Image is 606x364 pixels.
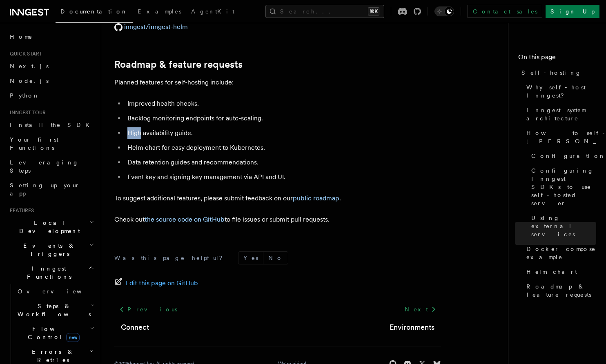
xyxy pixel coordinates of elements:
li: Event key and signing key management via API and UI. [125,171,441,183]
span: Inngest tour [7,109,46,116]
a: Documentation [56,2,133,23]
kbd: ⌘K [368,7,379,16]
a: Environments [390,322,434,333]
span: Self-hosting [521,69,581,77]
span: Flow Control [14,325,90,341]
p: Was this page helpful? [114,254,228,262]
li: High availability guide. [125,127,441,139]
p: To suggest additional features, please submit feedback on our . [114,193,441,204]
span: Setting up your app [10,182,80,197]
span: Docker compose example [526,245,596,261]
span: Edit this page on GitHub [126,277,198,289]
span: Inngest Functions [7,264,88,281]
a: public roadmap [293,194,339,202]
a: Using external services [528,211,596,242]
span: Install the SDK [10,122,94,128]
span: Local Development [7,219,89,235]
span: Your first Functions [10,136,58,151]
h4: On this page [518,52,596,65]
span: Home [10,33,33,41]
span: Documentation [60,8,128,15]
button: Flow Controlnew [14,322,96,344]
button: Inngest Functions [7,261,96,284]
a: Home [7,29,96,44]
span: Steps & Workflows [14,302,91,318]
button: Yes [238,252,263,264]
a: Sign Up [546,5,599,18]
span: Node.js [10,78,49,84]
span: new [66,333,80,342]
span: Why self-host Inngest? [526,83,596,100]
button: Search...⌘K [265,5,384,18]
span: Overview [18,288,102,295]
button: Local Development [7,215,96,238]
span: Leveraging Steps [10,159,79,174]
span: Helm chart [526,268,577,276]
a: Leveraging Steps [7,155,96,178]
a: Examples [133,2,186,22]
a: Node.js [7,73,96,88]
a: Python [7,88,96,103]
span: Using external services [531,214,596,238]
button: No [263,252,288,264]
span: Examples [138,8,181,15]
a: Setting up your app [7,178,96,201]
span: Configuration [531,152,606,160]
a: Overview [14,284,96,299]
span: Errors & Retries [14,348,89,364]
button: Steps & Workflows [14,299,96,322]
a: Configuration [528,149,596,163]
a: Previous [114,302,182,317]
a: Configuring Inngest SDKs to use self-hosted server [528,163,596,211]
a: Edit this page on GitHub [114,277,198,289]
a: inngest/inngest-helm [114,23,188,31]
a: Self-hosting [518,65,596,80]
p: Check out to file issues or submit pull requests. [114,214,441,225]
a: Helm chart [523,264,596,279]
span: Roadmap & feature requests [526,282,596,299]
a: Roadmap & feature requests [523,279,596,302]
li: Helm chart for easy deployment to Kubernetes. [125,142,441,153]
span: Features [7,207,34,214]
a: Why self-host Inngest? [523,80,596,103]
a: AgentKit [186,2,239,22]
a: Docker compose example [523,242,596,264]
span: Configuring Inngest SDKs to use self-hosted server [531,166,596,207]
li: Data retention guides and recommendations. [125,157,441,168]
button: Toggle dark mode [434,7,454,16]
p: Planned features for self-hosting include: [114,77,441,88]
span: Quick start [7,51,42,57]
a: Contact sales [468,5,542,18]
span: Inngest system architecture [526,106,596,122]
a: Connect [121,322,149,333]
button: Events & Triggers [7,238,96,261]
a: Install the SDK [7,118,96,132]
li: Improved health checks. [125,98,441,109]
li: Backlog monitoring endpoints for auto-scaling. [125,113,441,124]
span: Next.js [10,63,49,69]
a: How to self-host [PERSON_NAME] [523,126,596,149]
span: Python [10,92,40,99]
a: Roadmap & feature requests [114,59,243,70]
a: the source code on GitHub [145,215,225,223]
a: Next.js [7,59,96,73]
a: Inngest system architecture [523,103,596,126]
a: Your first Functions [7,132,96,155]
a: Next [400,302,441,317]
span: Events & Triggers [7,242,89,258]
span: AgentKit [191,8,234,15]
